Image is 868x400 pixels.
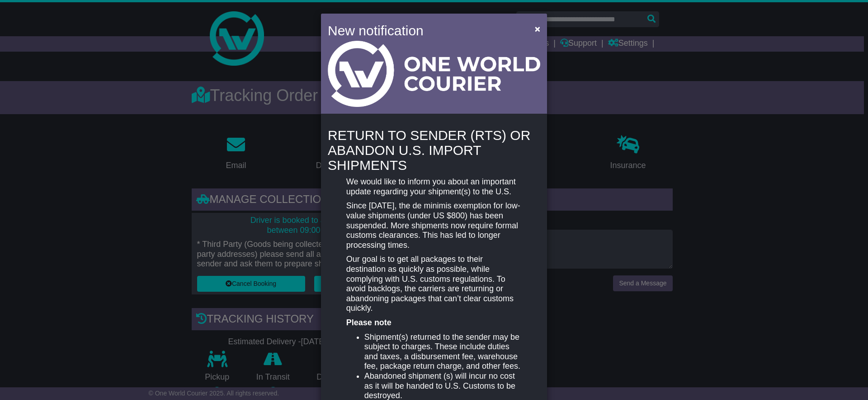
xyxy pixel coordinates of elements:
[346,318,392,327] strong: Please note
[530,19,545,38] button: Close
[364,333,522,371] li: Shipment(s) returned to the sender may be subject to charges. These include duties and taxes, a d...
[346,201,522,250] p: Since [DATE], the de minimis exemption for low-value shipments (under US $800) has been suspended...
[328,41,540,107] img: Light
[328,128,540,173] h4: RETURN TO SENDER (RTS) OR ABANDON U.S. IMPORT SHIPMENTS
[535,24,540,34] span: ×
[328,20,522,41] h4: New notification
[346,177,522,197] p: We would like to inform you about an important update regarding your shipment(s) to the U.S.
[346,255,522,313] p: Our goal is to get all packages to their destination as quickly as possible, while complying with...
